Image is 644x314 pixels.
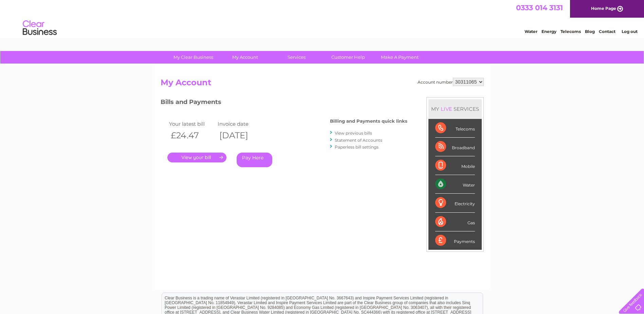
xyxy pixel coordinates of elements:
[217,51,273,64] a: My Account
[428,99,482,119] div: MY SERVICES
[541,29,556,34] a: Energy
[216,128,265,142] th: [DATE]
[435,194,475,212] div: Electricity
[435,138,475,156] div: Broadband
[599,29,615,34] a: Contact
[216,119,265,128] td: Invoice date
[585,29,595,34] a: Blog
[435,213,475,231] div: Gas
[162,4,483,33] div: Clear Business is a trading name of Verastar Limited (registered in [GEOGRAPHIC_DATA] No. 3667643...
[525,29,537,34] a: Water
[335,130,372,136] a: View previous bills
[167,153,226,162] a: .
[237,153,272,167] a: Pay Here
[320,51,376,64] a: Customer Help
[435,156,475,175] div: Mobile
[161,78,484,91] h2: My Account
[161,97,407,109] h3: Bills and Payments
[439,106,454,112] div: LIVE
[435,231,475,250] div: Payments
[516,3,563,12] a: 0333 014 3131
[167,119,216,128] td: Your latest bill
[330,119,407,124] h4: Billing and Payments quick links
[622,29,638,34] a: Log out
[435,175,475,194] div: Water
[269,51,325,64] a: Services
[372,51,428,64] a: Make A Payment
[560,29,581,34] a: Telecoms
[435,119,475,138] div: Telecoms
[335,138,382,143] a: Statement of Accounts
[167,128,216,142] th: £24.47
[165,51,221,64] a: My Clear Business
[22,18,57,38] img: logo.png
[335,144,379,150] a: Paperless bill settings
[418,78,484,86] div: Account number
